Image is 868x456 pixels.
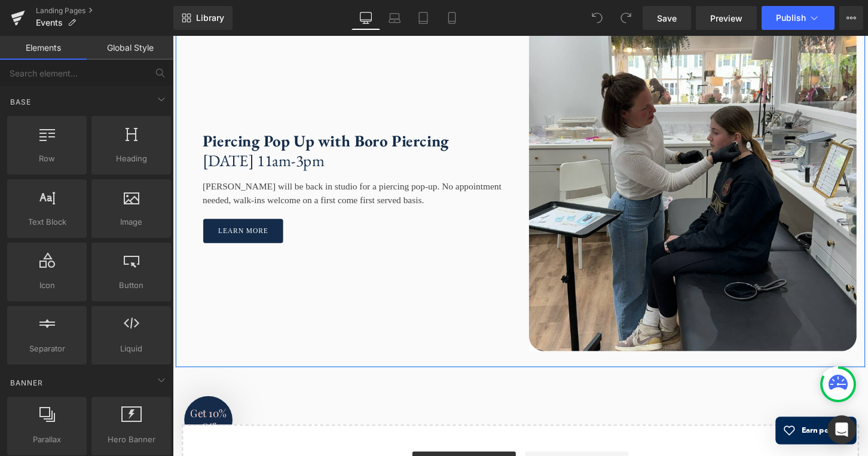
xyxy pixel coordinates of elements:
div: Open Intercom Messenger [827,415,856,444]
button: More [839,6,863,30]
p: [DATE] 11am-3pm [31,120,353,140]
span: Save [657,12,677,25]
a: Tablet [409,6,438,30]
span: Banner [9,377,44,388]
button: Undo [585,6,609,30]
span: Heading [95,152,167,165]
span: Text Block [11,216,83,228]
a: Laptop [380,6,409,30]
span: Liquid [95,342,167,355]
span: Preview [710,12,742,25]
span: Events [36,18,63,27]
div: [PERSON_NAME] will be back in studio for a piercing pop-up. No appointment needed, walk-ins welco... [12,140,353,179]
a: New Library [173,6,233,30]
span: Button [95,279,167,292]
a: Preview [696,6,757,30]
span: Parallax [11,433,83,446]
button: Publish [762,6,835,30]
a: learn more [32,191,115,216]
span: learn more [47,200,99,207]
span: Separator [11,342,83,355]
button: Redo [614,6,638,30]
span: Base [9,96,32,108]
span: Library [196,13,224,23]
strong: Piercing Pop Up with Boro Piercing [31,99,287,120]
a: Desktop [352,6,380,30]
a: Mobile [438,6,466,30]
a: Landing Pages [36,6,173,16]
span: Hero Banner [95,433,167,446]
span: Publish [776,13,806,23]
span: Row [11,152,83,165]
span: Icon [11,279,83,292]
span: Earn points [653,405,697,417]
span: Image [95,216,167,228]
a: Global Style [87,36,173,60]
